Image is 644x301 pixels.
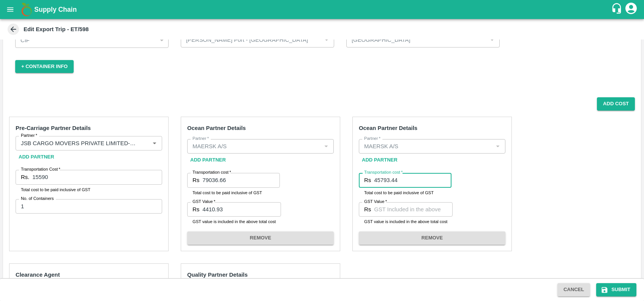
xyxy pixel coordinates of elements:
[16,150,57,164] button: Add Partner
[193,218,276,225] p: GST value is included in the above total cost
[193,176,199,184] p: Rs
[187,272,248,278] strong: Quality Partner Details
[364,136,380,142] label: Partner
[359,125,417,131] strong: Ocean Partner Details
[349,35,485,45] input: Select Destination port
[19,2,34,17] img: logo
[193,199,215,205] label: GST Value
[359,231,505,245] button: REMOVE
[202,202,281,217] input: GST Included in the above cost
[21,186,157,193] p: Total cost to be paid inclusive of GST
[21,36,30,44] p: CIF
[193,189,275,196] p: Total cost to be paid inclusive of GST
[364,170,402,176] label: Transportation cost
[364,189,446,196] p: Total cost to be paid inclusive of GST
[15,60,74,73] button: + Container Info
[597,97,635,111] button: Add Cost
[187,125,246,131] strong: Ocean Partner Details
[364,205,371,214] p: Rs
[24,26,89,32] b: Edit Export Trip - ET/598
[596,283,636,296] button: Submit
[364,199,387,205] label: GST Value
[21,133,37,139] label: Partner
[150,138,159,148] button: Open
[361,141,491,151] input: Select Partner
[21,196,54,202] label: No. of Containers
[18,138,137,148] input: Select Partner
[189,141,319,151] input: Select Partner
[34,6,77,13] b: Supply Chain
[34,4,611,15] a: Supply Chain
[187,231,334,245] button: REMOVE
[16,125,91,131] strong: Pre-Carriage Partner Details
[364,218,447,225] p: GST value is included in the above total cost
[611,3,624,16] div: customer-support
[557,283,590,296] button: Cancel
[183,35,319,45] input: Select Source port
[193,205,199,214] p: Rs
[359,154,401,167] button: Add Partner
[187,154,229,167] button: Add Partner
[364,176,371,184] p: Rs
[193,136,209,142] label: Partner
[2,1,19,18] button: open drawer
[193,170,231,176] label: Transportation cost
[374,202,453,217] input: GST Included in the above cost
[21,166,60,173] label: Transportation Cost
[21,173,29,181] p: Rs.
[16,272,60,278] strong: Clearance Agent
[624,2,638,17] div: account of current user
